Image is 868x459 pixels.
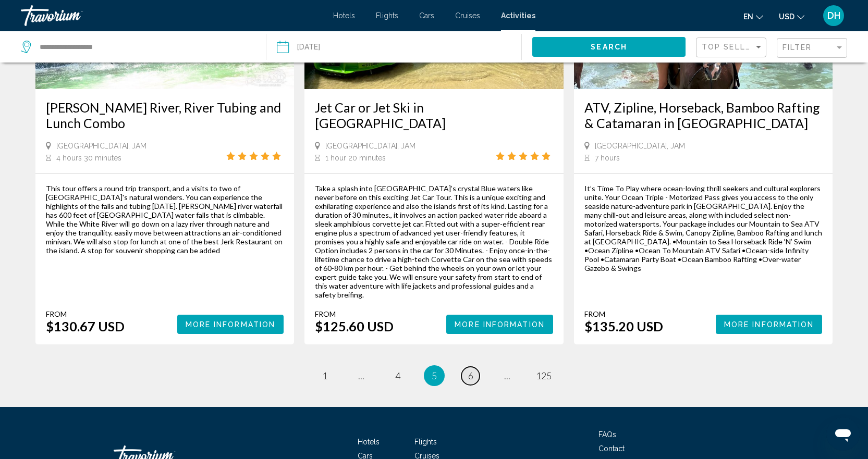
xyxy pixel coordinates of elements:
span: More Information [455,320,545,329]
span: en [743,13,753,21]
span: [GEOGRAPHIC_DATA], JAM [56,142,146,150]
button: More Information [177,315,284,334]
a: Hotels [333,11,355,20]
span: Top Sellers [702,43,762,51]
iframe: Button to launch messaging window [826,417,860,451]
a: Cruises [455,11,480,20]
a: Flights [414,438,437,446]
span: 4 hours 30 minutes [56,154,121,162]
a: Contact [598,444,625,453]
div: This tour offers a round trip transport, and a visits to two of [GEOGRAPHIC_DATA]'s natural wonde... [46,184,284,255]
button: User Menu [820,5,847,27]
a: Jet Car or Jet Ski in [GEOGRAPHIC_DATA] [315,100,553,131]
a: Cars [419,11,434,20]
span: USD [779,13,794,21]
a: Hotels [358,438,380,446]
span: More Information [724,320,814,329]
span: [GEOGRAPHIC_DATA], JAM [325,142,415,150]
button: More Information [716,315,823,334]
button: More Information [446,315,553,334]
div: Take a splash into [GEOGRAPHIC_DATA]’s crystal Blue waters like never before on this exciting Jet... [315,184,553,299]
a: Travorium [21,5,323,26]
div: $130.67 USD [46,318,125,334]
a: ATV, Zipline, Horseback, Bamboo Rafting & Catamaran in [GEOGRAPHIC_DATA] [584,100,823,131]
span: 6 [468,370,473,381]
button: Search [532,37,686,56]
div: From [584,309,663,318]
span: 4 [395,370,400,381]
span: 125 [536,370,552,381]
span: 1 [322,370,327,381]
div: From [46,309,125,318]
div: From [315,309,394,318]
a: Activities [501,11,535,20]
span: ... [358,370,364,381]
a: FAQs [598,430,616,439]
div: It’s Time To Play where ocean-loving thrill seekers and cultural explorers unite. Your Ocean Trip... [584,184,823,272]
span: 7 hours [595,154,620,162]
div: $125.60 USD [315,318,394,334]
button: Filter [777,38,847,59]
span: ... [504,370,510,381]
span: Search [591,43,627,52]
button: Date: Nov 26, 2025 [277,31,522,63]
span: DH [827,10,840,21]
span: 1 hour 20 minutes [325,154,386,162]
mat-select: Sort by [702,43,763,52]
span: [GEOGRAPHIC_DATA], JAM [595,142,685,150]
div: $135.20 USD [584,318,663,334]
ul: Pagination [35,365,833,386]
button: Change language [743,9,763,24]
a: Flights [376,11,398,20]
a: [PERSON_NAME] River, River Tubing and Lunch Combo [46,100,284,131]
button: Change currency [779,9,804,24]
span: More Information [186,320,276,329]
span: 5 [432,370,437,381]
span: Filter [783,43,812,52]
